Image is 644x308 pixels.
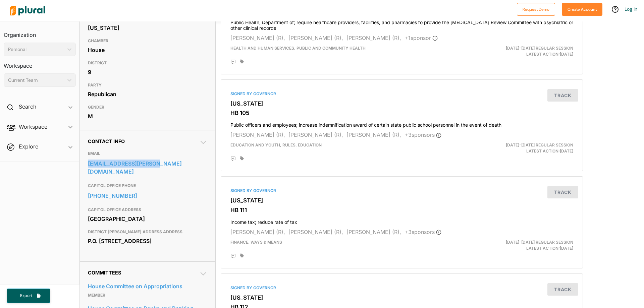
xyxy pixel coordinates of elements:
[517,3,555,16] button: Request Demo
[88,228,207,236] h3: DISTRICT [PERSON_NAME] ADDRESS ADDRESS
[88,81,207,89] h3: PARTY
[230,216,573,225] h4: Income tax; reduce rate of tax
[88,89,207,99] div: Republican
[346,229,401,235] span: [PERSON_NAME] (R),
[547,186,578,198] button: Track
[88,291,207,299] p: Member
[230,59,236,65] div: Add Position Statement
[288,35,343,41] span: [PERSON_NAME] (R),
[15,293,37,299] span: Export
[346,35,401,41] span: [PERSON_NAME] (R),
[8,77,65,84] div: Current Team
[4,25,76,40] h3: Organization
[88,23,207,33] div: [US_STATE]
[405,229,441,235] span: + 3 sponsor s
[88,103,207,111] h3: GENDER
[230,188,573,194] div: Signed by Governor
[230,100,573,107] h3: [US_STATE]
[240,156,244,161] div: Add tags
[405,35,438,41] span: + 1 sponsor
[88,37,207,45] h3: CHAMBER
[88,281,207,291] a: House Committee on Appropriations
[230,46,366,51] span: Health and Human Services, Public and Community Health
[88,59,207,67] h3: DISTRICT
[230,197,573,204] h3: [US_STATE]
[230,294,573,301] h3: [US_STATE]
[230,207,573,213] h3: HB 111
[506,46,573,51] span: [DATE]-[DATE] Regular Session
[230,91,573,97] div: Signed by Governor
[88,45,207,55] div: House
[547,283,578,296] button: Track
[230,285,573,291] div: Signed by Governor
[88,138,125,144] span: Contact Info
[517,5,555,12] a: Request Demo
[230,131,285,138] span: [PERSON_NAME] (R),
[562,5,602,12] a: Create Account
[230,35,285,41] span: [PERSON_NAME] (R),
[88,214,207,224] div: [GEOGRAPHIC_DATA]
[230,142,322,147] span: Education and Youth, Rules, Education
[288,229,343,235] span: [PERSON_NAME] (R),
[506,240,573,245] span: [DATE]-[DATE] Regular Session
[88,191,207,201] a: [PHONE_NUMBER]
[88,159,207,177] a: [EMAIL_ADDRESS][PERSON_NAME][DOMAIN_NAME]
[461,45,578,57] div: Latest Action: [DATE]
[230,110,573,116] h3: HB 105
[88,206,207,214] h3: CAPITOL OFFICE ADDRESS
[230,119,573,128] h4: Public officers and employees; increase indemnification award of certain state public school pers...
[461,142,578,154] div: Latest Action: [DATE]
[230,156,236,162] div: Add Position Statement
[562,3,602,16] button: Create Account
[506,142,573,147] span: [DATE]-[DATE] Regular Session
[88,67,207,77] div: 9
[88,270,121,275] span: Committees
[461,239,578,251] div: Latest Action: [DATE]
[288,131,343,138] span: [PERSON_NAME] (R),
[240,59,244,64] div: Add tags
[88,182,207,190] h3: CAPITOL OFFICE PHONE
[88,149,207,158] h3: EMAIL
[625,6,637,12] a: Log In
[88,236,207,246] div: P.O. [STREET_ADDRESS]
[547,89,578,102] button: Track
[7,289,50,303] button: Export
[88,111,207,121] div: M
[230,16,573,31] h4: Public Health, Department of; require healthcare providers, facilities, and pharmacies to provide...
[240,253,244,258] div: Add tags
[405,131,441,138] span: + 3 sponsor s
[230,253,236,259] div: Add Position Statement
[8,46,65,53] div: Personal
[346,131,401,138] span: [PERSON_NAME] (R),
[230,229,285,235] span: [PERSON_NAME] (R),
[4,56,76,71] h3: Workspace
[230,240,282,245] span: Finance, Ways & Means
[19,103,36,110] h2: Search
